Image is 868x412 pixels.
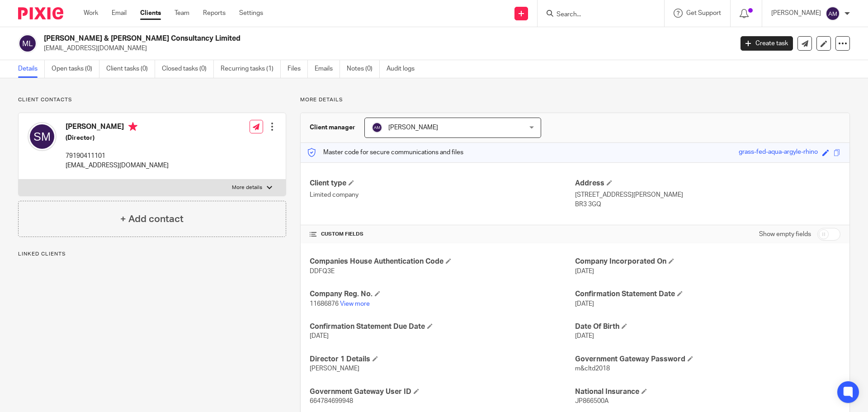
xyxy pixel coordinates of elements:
h3: Client manager [310,123,355,132]
img: svg%3E [372,122,382,133]
h4: Company Reg. No. [310,289,575,299]
p: [STREET_ADDRESS][PERSON_NAME] [575,190,840,199]
h4: Government Gateway User ID [310,387,575,397]
span: Get Support [686,10,721,16]
h4: Date Of Birth [575,322,840,331]
h2: [PERSON_NAME] & [PERSON_NAME] Consultancy Limited [44,34,590,43]
h4: + Add contact [120,212,184,226]
h4: Government Gateway Password [575,355,840,364]
h4: Confirmation Statement Date [575,289,840,299]
a: Audit logs [387,60,421,78]
div: grass-fed-aqua-argyle-rhino [739,147,818,158]
p: [EMAIL_ADDRESS][DOMAIN_NAME] [66,161,169,170]
span: JP866500A [575,398,609,404]
p: BR3 3GQ [575,200,840,209]
p: Limited company [310,190,575,199]
a: Files [288,60,308,78]
a: Clients [140,9,161,18]
p: Linked clients [18,251,286,258]
label: Show empty fields [759,230,811,239]
img: Pixie [18,7,63,19]
a: Notes (0) [347,60,380,78]
a: Work [84,9,98,18]
h4: Confirmation Statement Due Date [310,322,575,331]
span: [DATE] [310,333,329,339]
h4: Client type [310,179,575,188]
a: Details [18,60,45,78]
span: m&cltd2018 [575,365,610,372]
a: Email [112,9,127,18]
p: 79190411101 [66,152,169,161]
a: Reports [203,9,226,18]
span: 11686876 [310,301,339,307]
a: Open tasks (0) [52,60,99,78]
a: Closed tasks (0) [162,60,214,78]
h4: National Insurance [575,387,840,397]
img: svg%3E [28,122,57,151]
a: Recurring tasks (1) [221,60,281,78]
a: Settings [239,9,263,18]
p: Client contacts [18,96,286,104]
a: Create task [741,36,793,51]
img: svg%3E [826,6,840,21]
span: [DATE] [575,301,594,307]
span: DDFQ3E [310,268,335,275]
span: 664784699948 [310,398,353,404]
p: [EMAIL_ADDRESS][DOMAIN_NAME] [44,44,727,53]
h5: (Director) [66,133,169,142]
h4: Director 1 Details [310,355,575,364]
input: Search [556,11,637,19]
span: [PERSON_NAME] [310,365,359,372]
span: [PERSON_NAME] [388,124,438,131]
h4: CUSTOM FIELDS [310,231,575,238]
h4: Company Incorporated On [575,257,840,266]
i: Primary [128,122,137,131]
h4: Address [575,179,840,188]
p: More details [300,96,850,104]
h4: Companies House Authentication Code [310,257,575,266]
img: svg%3E [18,34,37,53]
p: [PERSON_NAME] [771,9,821,18]
p: More details [232,184,262,191]
a: View more [340,301,370,307]
a: Emails [315,60,340,78]
a: Team [175,9,189,18]
h4: [PERSON_NAME] [66,122,169,133]
p: Master code for secure communications and files [307,148,463,157]
span: [DATE] [575,268,594,275]
span: [DATE] [575,333,594,339]
a: Client tasks (0) [106,60,155,78]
